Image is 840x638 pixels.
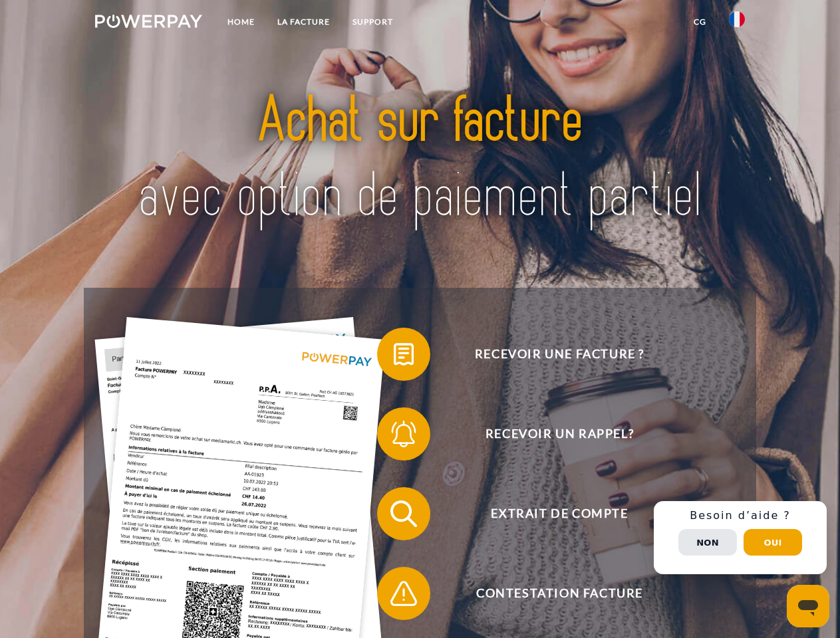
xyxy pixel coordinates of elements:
button: Contestation Facture [377,567,723,620]
span: Extrait de compte [396,487,722,540]
a: Support [341,10,404,34]
button: Oui [744,529,802,556]
a: LA FACTURE [266,10,341,34]
img: qb_warning.svg [387,577,420,610]
img: qb_bill.svg [387,338,420,371]
img: qb_bell.svg [387,417,420,451]
a: CG [682,10,718,34]
button: Recevoir une facture ? [377,328,723,381]
img: fr [729,11,745,27]
button: Recevoir un rappel? [377,407,723,461]
h3: Besoin d’aide ? [662,509,819,522]
img: title-powerpay_fr.svg [127,64,713,255]
button: Extrait de compte [377,487,723,540]
span: Contestation Facture [396,567,722,620]
span: Recevoir un rappel? [396,407,722,461]
img: qb_search.svg [387,497,420,530]
span: Recevoir une facture ? [396,328,722,381]
div: Schnellhilfe [654,501,827,574]
iframe: Bouton de lancement de la fenêtre de messagerie [787,585,829,627]
button: Non [678,529,737,556]
a: Home [216,10,266,34]
img: logo-powerpay-white.svg [95,15,202,28]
